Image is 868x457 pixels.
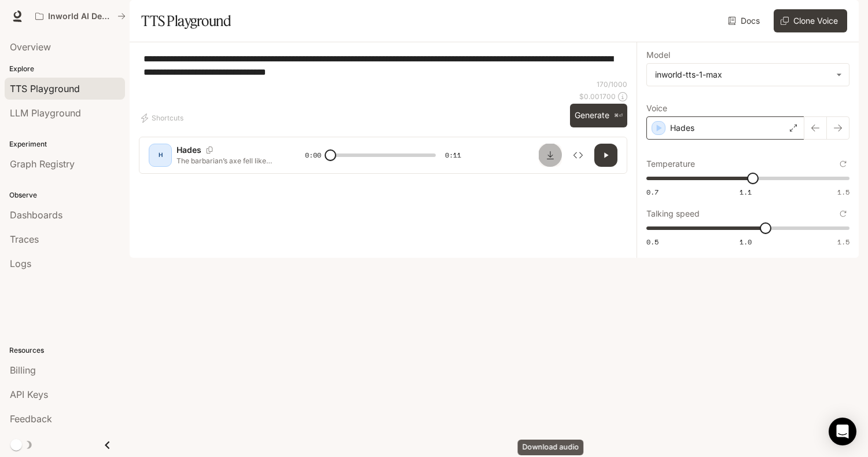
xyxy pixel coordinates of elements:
div: inworld-tts-1-max [647,64,849,86]
span: 0:11 [445,149,461,161]
button: All workspaces [30,5,131,28]
p: ⌘⏎ [614,112,623,119]
span: 1.5 [837,187,849,197]
div: Download audio [518,440,584,455]
span: 1.5 [837,237,849,247]
span: 1.0 [740,237,752,247]
p: Model [646,51,670,59]
button: Clone Voice [774,9,847,32]
p: Temperature [646,160,695,168]
span: 0:00 [305,149,321,161]
p: Hades [670,122,694,134]
button: Inspect [567,144,590,167]
p: Hades [176,144,201,156]
button: Shortcuts [139,109,188,127]
span: 0.5 [646,237,659,247]
p: Voice [646,104,667,112]
p: 170 / 1000 [597,79,627,89]
p: $ 0.001700 [579,92,616,101]
button: Copy Voice ID [201,147,218,153]
button: Reset to default [837,207,849,220]
p: The barbarian’s axe fell like thunder, again and again. But the gods grow weary of such brutish r... [176,156,277,166]
button: Download audio [539,144,562,167]
h1: TTS Playground [141,9,231,32]
a: Docs [726,9,764,32]
p: Talking speed [646,210,700,218]
div: Open Intercom Messenger [829,418,856,445]
span: 1.1 [740,187,752,197]
p: Inworld AI Demos [48,12,113,21]
button: Generate⌘⏎ [570,104,627,127]
div: inworld-tts-1-max [655,69,830,81]
div: H [151,146,170,164]
span: 0.7 [646,187,659,197]
button: Reset to default [837,158,849,170]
